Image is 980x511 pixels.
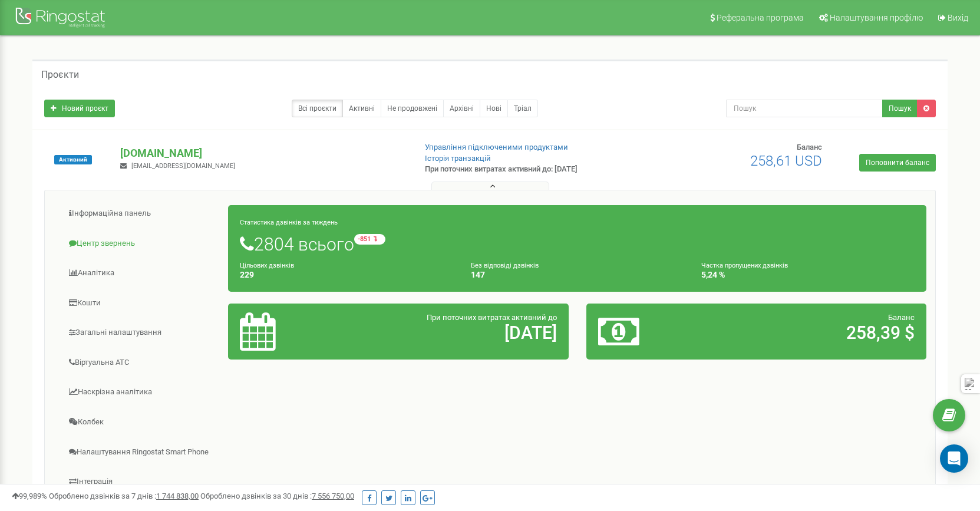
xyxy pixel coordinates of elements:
a: Аналiтика [54,259,229,288]
span: Оброблено дзвінків за 7 днів : [49,492,199,500]
a: Наскрізна аналітика [54,378,229,407]
h1: 2804 всього [240,234,915,254]
span: 258,61 USD [750,153,822,169]
small: -851 [354,234,385,245]
a: Кошти [54,289,229,318]
small: Частка пропущених дзвінків [701,262,788,269]
small: Статистика дзвінків за тиждень [240,219,338,226]
h5: Проєкти [41,70,79,80]
h2: 258,39 $ [710,323,915,342]
a: Не продовжені [381,100,444,117]
span: Вихід [948,13,968,22]
h4: 229 [240,271,453,279]
p: [DOMAIN_NAME] [120,146,405,161]
div: Open Intercom Messenger [940,444,968,473]
a: Налаштування Ringostat Smart Phone [54,438,229,467]
p: При поточних витратах активний до: [DATE] [425,164,635,175]
span: Баланс [888,313,915,322]
h4: 147 [471,271,684,279]
a: Активні [342,100,381,117]
span: Активний [54,155,92,164]
a: Інтеграція [54,467,229,496]
input: Пошук [726,100,883,117]
a: Центр звернень [54,229,229,258]
span: [EMAIL_ADDRESS][DOMAIN_NAME] [131,162,235,170]
a: Інформаційна панель [54,199,229,228]
h2: [DATE] [351,323,556,342]
u: 1 744 838,00 [156,492,199,500]
a: Віртуальна АТС [54,348,229,377]
span: При поточних витратах активний до [427,313,557,322]
span: Реферальна програма [717,13,804,22]
a: Новий проєкт [44,100,115,117]
button: Пошук [882,100,918,117]
a: Управління підключеними продуктами [425,143,568,151]
a: Історія транзакцій [425,154,491,163]
a: Нові [480,100,508,117]
span: Налаштування профілю [830,13,923,22]
span: Баланс [797,143,822,151]
a: Поповнити баланс [859,154,936,172]
a: Тріал [507,100,538,117]
h4: 5,24 % [701,271,915,279]
a: Колбек [54,408,229,437]
small: Цільових дзвінків [240,262,294,269]
span: 99,989% [12,492,47,500]
a: Загальні налаштування [54,318,229,347]
u: 7 556 750,00 [312,492,354,500]
span: Оброблено дзвінків за 30 днів : [200,492,354,500]
a: Архівні [443,100,480,117]
small: Без відповіді дзвінків [471,262,539,269]
a: Всі проєкти [292,100,343,117]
